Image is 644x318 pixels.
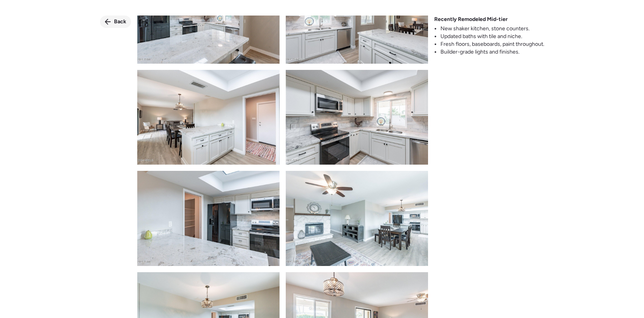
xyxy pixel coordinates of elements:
img: product [286,171,428,266]
li: Builder-grade lights and finishes. [440,48,544,56]
span: Recently Remodeled Mid-tier [434,16,508,23]
span: Back [114,18,126,26]
li: Updated baths with tile and niche. [440,33,544,40]
img: product [137,70,280,165]
img: product [286,70,428,165]
li: Fresh floors, baseboards, paint throughout. [440,40,544,48]
img: product [137,171,280,266]
li: New shaker kitchen, stone counters. [440,25,544,33]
